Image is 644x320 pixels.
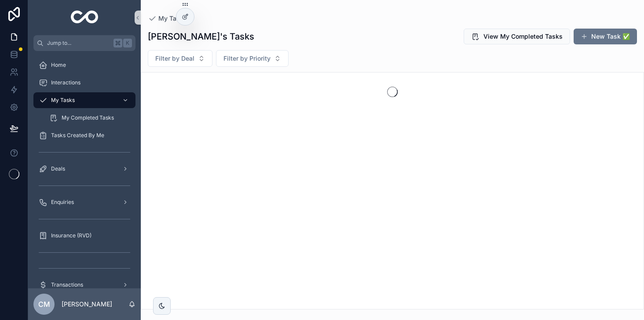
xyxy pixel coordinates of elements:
span: Insurance (RVD) [51,232,91,239]
span: Enquiries [51,199,74,206]
button: New Task ✅ [574,29,637,44]
a: Interactions [33,75,135,91]
button: Select Button [148,50,212,67]
span: My Completed Tasks [62,114,114,121]
button: Jump to...K [33,35,135,51]
button: Select Button [216,50,289,67]
span: View My Completed Tasks [483,32,563,41]
a: Tasks Created By Me [33,127,135,143]
span: Deals [51,165,65,172]
span: Transactions [51,281,83,288]
span: Filter by Deal [155,54,194,63]
a: Insurance (RVD) [33,228,135,244]
span: Jump to... [47,40,110,47]
p: [PERSON_NAME] [62,300,112,309]
a: Enquiries [33,194,135,210]
span: K [124,40,131,47]
button: View My Completed Tasks [464,29,570,44]
h1: [PERSON_NAME]'s Tasks [148,30,254,43]
span: CM [38,299,50,309]
span: Home [51,62,66,69]
span: Tasks Created By Me [51,132,104,139]
a: My Tasks [148,14,187,23]
span: Filter by Priority [223,54,271,63]
span: Interactions [51,79,80,86]
img: App logo [71,11,99,25]
a: Deals [33,161,135,177]
a: My Tasks [33,92,135,108]
a: My Completed Tasks [44,110,135,126]
div: scrollable content [28,51,141,288]
a: Home [33,57,135,73]
span: My Tasks [51,97,75,104]
span: My Tasks [158,14,187,23]
a: Transactions [33,277,135,293]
